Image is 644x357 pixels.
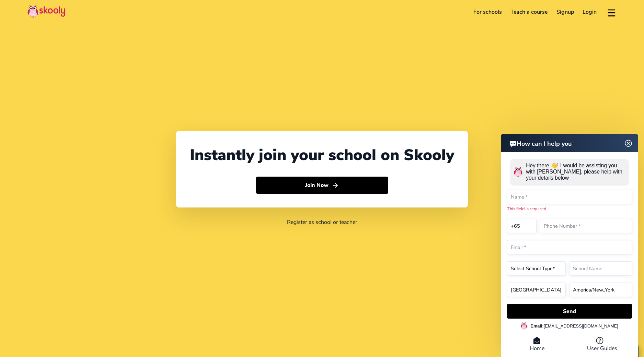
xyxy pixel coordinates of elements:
[27,4,65,18] img: Skooly
[552,7,578,17] a: Signup
[607,7,617,18] button: menu outline
[506,7,552,17] a: Teach a course
[287,218,357,226] a: Register as school or teacher
[256,177,388,194] button: Join Nowarrow forward outline
[469,7,506,17] a: For schools
[190,145,454,166] div: Instantly join your school on Skooly
[332,182,339,189] ion-icon: arrow forward outline
[578,7,601,17] a: Login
